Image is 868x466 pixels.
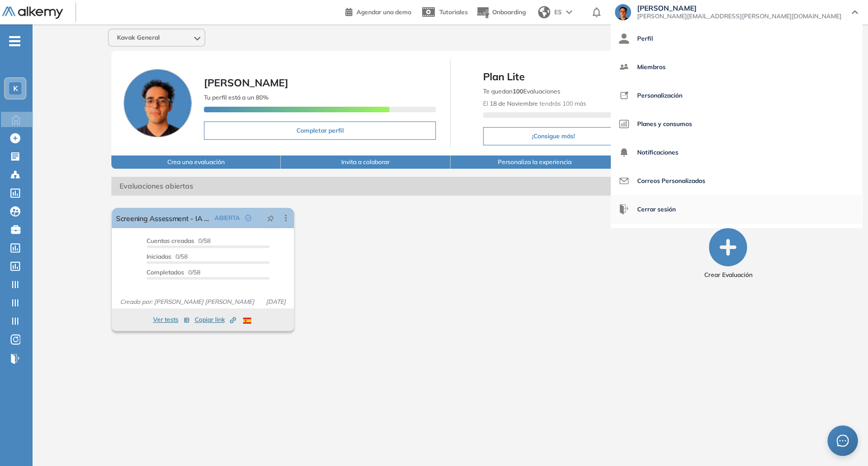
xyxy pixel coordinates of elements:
span: [PERSON_NAME] [637,4,842,12]
button: Ver tests [153,314,190,326]
img: ESP [243,318,251,324]
span: Plan Lite [483,69,775,84]
img: Logo [2,7,63,19]
span: Onboarding [492,8,526,16]
span: ABIERTA [215,213,240,223]
span: Cerrar sesión [637,197,676,222]
span: Correos Personalizados [637,169,705,193]
span: Cuentas creadas [146,237,194,244]
span: Personalización [637,83,682,108]
img: icon [619,62,629,72]
span: Iniciadas [146,253,171,260]
a: Personalización [619,83,854,108]
button: Copiar link [195,314,236,326]
img: Foto de perfil [124,69,192,137]
span: [PERSON_NAME] [204,76,288,89]
span: Creado por: [PERSON_NAME] [PERSON_NAME] [116,297,258,306]
img: icon [619,34,629,44]
i: - [9,40,20,42]
a: Perfil [619,26,854,51]
span: Crear Evaluación [704,270,752,279]
button: Cerrar sesión [619,197,676,222]
span: check-circle [245,215,251,221]
b: 18 de Noviembre [490,100,538,107]
button: Personaliza la experiencia [451,156,620,169]
button: Completar perfil [204,121,436,140]
a: Screening Assessment - IA Training [116,208,211,228]
button: Crea una evaluación [111,156,281,169]
span: K [13,84,18,92]
b: 100 [513,87,523,95]
span: message [836,434,849,447]
span: Evaluaciones abiertas [111,177,620,196]
span: pushpin [267,214,274,222]
span: Tu perfil está a un 80% [204,94,268,101]
span: Te quedan Evaluaciones [483,87,560,95]
span: 0/58 [146,237,211,244]
span: [DATE] [262,297,290,306]
a: Notificaciones [619,140,854,165]
button: ¡Consigue más! [483,127,623,145]
span: Agendar una demo [356,8,411,16]
a: Planes y consumos [619,112,854,136]
button: Invita a colaborar [281,156,450,169]
span: Tutoriales [439,8,468,16]
span: Perfil [637,26,653,51]
img: icon [619,119,629,129]
button: Crear Evaluación [704,228,752,279]
span: El tendrás 100 más [483,100,586,107]
span: 0/58 [146,268,200,276]
a: Agendar una demo [345,5,411,17]
span: Miembros [637,55,666,79]
button: Onboarding [476,2,526,23]
img: world [538,6,550,18]
img: icon [619,176,629,186]
span: Copiar link [195,315,236,324]
button: pushpin [259,210,282,226]
img: icon [619,204,629,214]
span: 0/58 [146,253,188,260]
span: Notificaciones [637,140,678,165]
span: [PERSON_NAME][EMAIL_ADDRESS][PERSON_NAME][DOMAIN_NAME] [637,12,842,20]
span: Kavak General [117,34,160,42]
span: Planes y consumos [637,112,692,136]
a: Miembros [619,55,854,79]
span: ES [554,8,562,17]
a: Correos Personalizados [619,169,854,193]
span: Completados [146,268,184,276]
img: icon [619,90,629,101]
img: arrow [566,10,572,14]
img: icon [619,147,629,158]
